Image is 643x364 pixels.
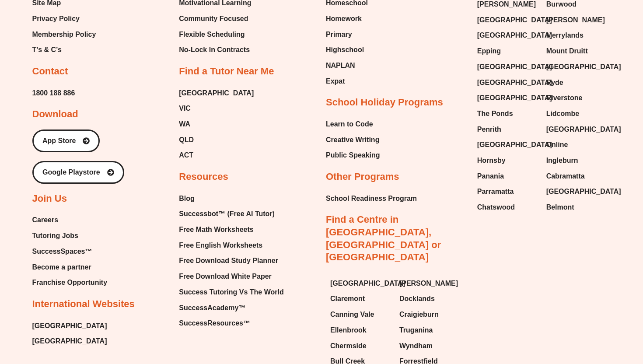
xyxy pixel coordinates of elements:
[330,308,374,321] span: Canning Vale
[32,87,75,100] a: 1800 188 886
[179,43,253,56] a: No-Lock In Contracts
[477,91,538,105] a: [GEOGRAPHIC_DATA]
[399,292,460,305] a: Docklands
[179,301,283,315] a: SuccessAcademy™
[179,223,253,236] span: Free Math Worksheets
[32,43,96,56] a: T’s & C’s
[32,319,107,332] a: [GEOGRAPHIC_DATA]
[477,14,552,27] span: [GEOGRAPHIC_DATA]
[179,43,250,56] span: No-Lock In Contracts
[477,170,538,183] a: Panania
[179,149,193,162] span: ACT
[546,154,607,167] a: Ingleburn
[546,138,607,151] a: Online
[493,265,643,364] iframe: Chat Widget
[326,149,380,162] span: Public Speaking
[179,192,195,205] span: Blog
[32,261,108,274] a: Become a partner
[330,308,391,321] a: Canning Vale
[326,75,345,88] span: Expat
[330,324,367,337] span: Ellenbrook
[32,43,62,56] span: T’s & C’s
[477,14,538,27] a: [GEOGRAPHIC_DATA]
[477,91,552,105] span: [GEOGRAPHIC_DATA]
[326,12,362,25] span: Homework
[546,91,607,105] a: Riverstone
[330,277,391,290] a: [GEOGRAPHIC_DATA]
[32,335,107,348] span: [GEOGRAPHIC_DATA]
[32,276,108,289] a: Franchise Opportunity
[326,133,379,147] span: Creative Writing
[179,207,283,220] a: Successbot™ (Free AI Tutor)
[32,245,92,258] span: SuccessSpaces™
[477,201,515,214] span: Chatswood
[179,286,283,299] a: Success Tutoring Vs The World
[477,123,501,136] span: Penrith
[326,43,364,56] span: Highschool
[546,76,563,89] span: Ryde
[32,213,59,227] span: Careers
[546,29,607,42] a: Merrylands
[179,118,190,131] span: WA
[179,192,283,205] a: Blog
[399,339,433,353] span: Wyndham
[477,154,538,167] a: Hornsby
[326,96,443,109] h2: School Holiday Programs
[179,223,283,236] a: Free Math Worksheets
[179,149,254,162] a: ACT
[32,28,96,41] a: Membership Policy
[477,60,538,73] a: [GEOGRAPHIC_DATA]
[330,339,367,353] span: Chermside
[179,133,194,147] span: QLD
[179,171,228,183] h2: Resources
[399,339,460,353] a: Wyndham
[546,60,607,73] a: [GEOGRAPHIC_DATA]
[179,12,248,25] span: Community Focused
[32,12,96,25] a: Privacy Policy
[179,118,254,131] a: WA
[546,170,607,183] a: Cabramatta
[399,308,439,321] span: Craigieburn
[399,308,460,321] a: Craigieburn
[399,324,433,337] span: Truganina
[32,65,68,78] h2: Contact
[546,107,580,120] span: Lidcombe
[477,201,538,214] a: Chatswood
[477,76,538,89] a: [GEOGRAPHIC_DATA]
[546,60,621,73] span: [GEOGRAPHIC_DATA]
[477,123,538,136] a: Penrith
[330,292,365,305] span: Claremont
[330,324,391,337] a: Ellenbrook
[179,87,254,100] a: [GEOGRAPHIC_DATA]
[546,14,605,27] span: [PERSON_NAME]
[42,137,76,144] span: App Store
[179,207,275,220] span: Successbot™ (Free AI Tutor)
[42,169,100,176] span: Google Playstore
[477,170,504,183] span: Panania
[477,107,513,120] span: The Ponds
[326,171,399,183] h2: Other Programs
[477,138,538,151] a: [GEOGRAPHIC_DATA]
[179,254,283,267] a: Free Download Study Planner
[326,59,368,72] a: NAPLAN
[546,154,578,167] span: Ingleburn
[399,292,435,305] span: Docklands
[32,213,108,227] a: Careers
[179,12,253,25] a: Community Focused
[326,133,380,147] a: Creative Writing
[326,28,352,41] span: Primary
[546,91,583,105] span: Riverstone
[179,102,191,115] span: VIC
[326,214,441,262] a: Find a Centre in [GEOGRAPHIC_DATA], [GEOGRAPHIC_DATA] or [GEOGRAPHIC_DATA]
[546,29,584,42] span: Merrylands
[477,185,538,198] a: Parramatta
[179,270,272,283] span: Free Download White Paper
[179,270,283,283] a: Free Download White Paper
[330,277,405,290] span: [GEOGRAPHIC_DATA]
[477,185,514,198] span: Parramatta
[477,154,506,167] span: Hornsby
